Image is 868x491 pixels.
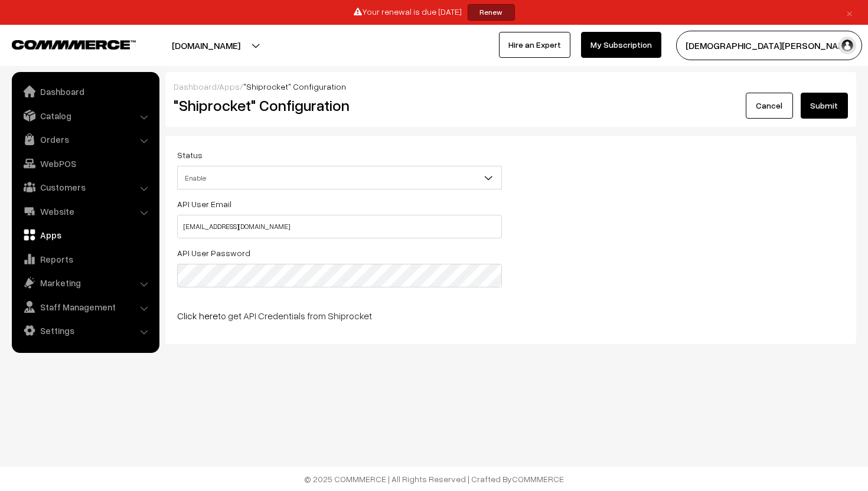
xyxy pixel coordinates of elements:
[15,153,155,174] a: WebPOS
[512,474,564,484] a: COMMMERCE
[177,309,502,323] p: to get API Credentials from Shiprocket
[243,81,346,91] span: "Shiprocket" Configuration
[177,310,218,322] a: Click here
[15,81,155,102] a: Dashboard
[219,81,240,91] a: Apps
[15,296,155,317] a: Staff Management
[841,5,857,19] a: ×
[130,31,282,60] button: [DOMAIN_NAME]
[177,198,231,210] label: API User Email
[581,32,661,58] a: My Subscription
[801,93,848,119] button: Submit
[178,168,501,188] span: Enable
[177,166,502,189] span: Enable
[15,105,155,126] a: Catalog
[499,32,570,58] a: Hire an Expert
[12,37,115,51] a: COMMMERCE
[15,129,155,150] a: Orders
[4,4,864,21] div: Your renewal is due [DATE]
[174,96,617,114] h2: "Shiprocket" Configuration
[468,4,515,21] a: Renew
[174,81,217,91] a: Dashboard
[15,320,155,341] a: Settings
[15,201,155,222] a: Website
[177,149,203,161] label: Status
[15,176,155,198] a: Customers
[838,37,856,54] img: user
[15,272,155,293] a: Marketing
[177,247,250,259] label: API User Password
[746,93,793,119] a: Cancel
[12,40,136,49] img: COMMMERCE
[174,80,848,93] div: / /
[15,248,155,270] a: Reports
[676,31,862,60] button: [DEMOGRAPHIC_DATA][PERSON_NAME]
[15,224,155,245] a: Apps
